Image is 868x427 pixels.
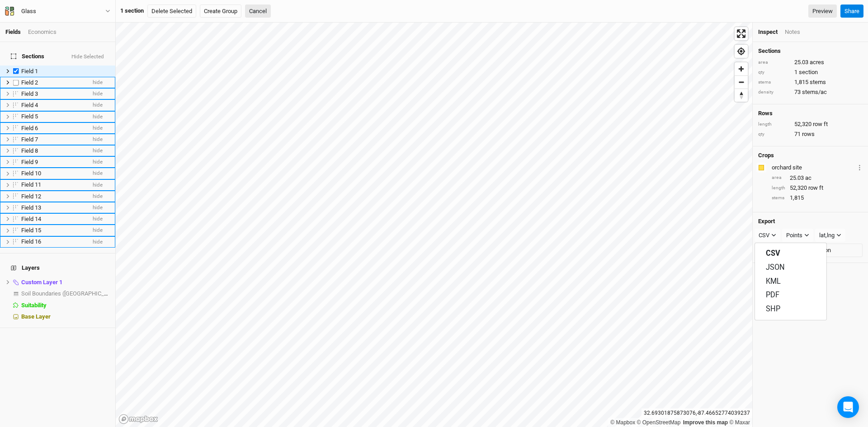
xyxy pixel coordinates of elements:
[71,54,104,60] button: Hide Selected
[837,396,859,418] div: Open Intercom Messenger
[735,89,748,102] button: Reset bearing to north
[21,302,110,309] div: Suitability
[200,5,241,18] button: Create Group
[21,90,38,97] span: Field 3
[758,69,790,76] div: qty
[21,204,85,211] div: Field 13
[5,259,110,277] h4: Layers
[21,279,110,286] div: Custom Layer 1
[735,76,748,89] span: Zoom out
[21,125,38,131] span: Field 6
[782,229,813,242] button: Points
[766,304,780,314] span: SHP
[93,225,103,236] span: hide
[758,28,778,36] div: Inspect
[766,249,780,259] span: CSV
[808,5,837,18] a: Preview
[93,111,103,122] span: hide
[93,202,103,213] span: hide
[758,131,790,138] div: qty
[21,147,38,154] span: Field 8
[802,88,827,96] span: stems/ac
[93,77,103,88] span: hide
[810,58,824,66] span: acres
[785,28,800,36] div: Notes
[21,113,38,120] span: Field 5
[93,236,103,248] span: hide
[758,59,790,66] div: area
[21,159,85,166] div: Field 9
[21,290,110,297] div: Soil Boundaries (US)
[21,279,62,286] span: Custom Layer 1
[21,302,47,309] span: Suitability
[735,45,748,58] button: Find my location
[772,174,863,182] div: 25.03
[758,121,790,128] div: length
[21,238,41,245] span: Field 16
[21,136,85,143] div: Field 7
[5,28,21,35] a: Fields
[810,78,826,86] span: stems
[758,89,790,96] div: density
[93,156,103,168] span: hide
[772,194,863,202] div: 1,815
[245,5,271,18] button: Cancel
[21,125,85,132] div: Field 6
[805,174,811,182] span: ac
[758,79,790,86] div: stems
[819,231,835,240] div: lat,lng
[116,23,752,427] canvas: Map
[815,229,845,242] button: lat,lng
[21,193,85,200] div: Field 12
[21,79,38,86] span: Field 2
[735,62,748,75] button: Zoom in
[21,79,85,86] div: Field 2
[766,263,785,273] span: JSON
[683,419,728,426] a: Improve this map
[21,216,41,222] span: Field 14
[21,313,110,320] div: Base Layer
[93,191,103,202] span: hide
[93,100,103,111] span: hide
[21,193,41,200] span: Field 12
[21,216,85,223] div: Field 14
[11,53,44,60] span: Sections
[840,5,863,18] button: Share
[799,68,818,76] span: section
[759,231,769,240] div: CSV
[93,134,103,145] span: hide
[21,68,38,75] span: Field 1
[735,75,748,89] button: Zoom out
[735,27,748,40] button: Enter fullscreen
[28,28,57,36] div: Economics
[813,120,828,128] span: row ft
[21,238,85,245] div: Field 16
[758,110,863,117] h4: Rows
[758,47,863,55] h4: Sections
[147,5,196,18] button: Delete Selected
[93,213,103,225] span: hide
[93,168,103,179] span: hide
[21,181,41,188] span: Field 11
[21,7,36,16] div: Glass
[21,159,38,165] span: Field 9
[21,313,51,320] span: Base Layer
[21,204,41,211] span: Field 13
[857,162,863,173] button: Crop Usage
[21,170,85,177] div: Field 10
[758,152,774,159] h4: Crops
[21,227,85,234] div: Field 15
[21,227,41,234] span: Field 15
[735,89,748,102] span: Reset bearing to north
[758,78,863,86] div: 1,815
[21,113,85,120] div: Field 5
[21,170,41,177] span: Field 10
[802,130,815,138] span: rows
[758,58,863,66] div: 25.03
[772,174,785,181] div: area
[772,184,863,192] div: 52,320
[21,102,85,109] div: Field 4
